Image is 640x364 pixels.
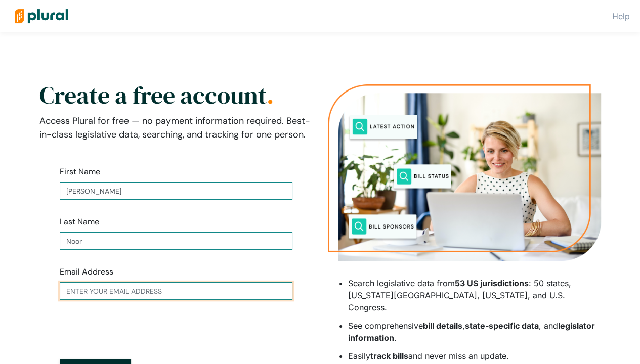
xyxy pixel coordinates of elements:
[60,266,113,278] label: Email Address
[60,166,100,178] label: First Name
[60,182,292,200] input: Enter your first name
[267,78,274,112] span: .
[348,320,601,344] li: See comprehensive , , and .
[465,321,539,331] strong: state-specific data
[328,84,601,261] img: Person searching on their laptop for public policy information with search words of latest action...
[455,278,529,288] strong: 53 US jurisdictions
[423,321,462,331] strong: bill details
[39,86,313,104] h2: Create a free account
[348,350,601,362] li: Easily and never miss an update.
[348,321,595,343] strong: legislator information
[39,114,313,142] p: Access Plural for free — no payment information required. Best-in-class legislative data, searchi...
[60,216,99,228] label: Last Name
[348,277,601,313] li: Search legislative data from : 50 states, [US_STATE][GEOGRAPHIC_DATA], [US_STATE], and U.S. Congr...
[60,282,292,300] input: Enter your email address
[60,232,292,250] input: Enter your last name
[370,351,408,361] strong: track bills
[612,11,630,21] a: Help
